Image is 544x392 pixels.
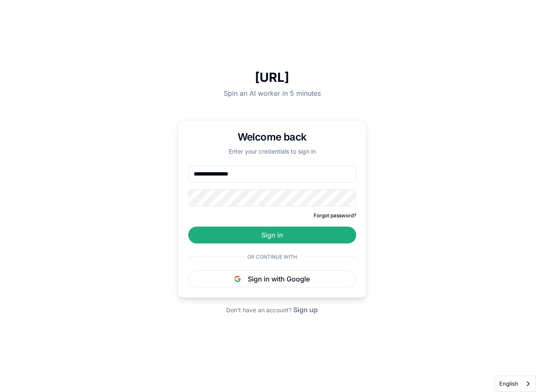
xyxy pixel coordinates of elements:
[188,270,356,287] button: Sign in with Google
[178,70,367,85] h1: [URL]
[188,227,356,243] button: Sign in
[495,376,536,392] aside: Language selected: English
[495,376,536,392] div: Language
[495,376,535,392] a: English
[188,147,356,156] p: Enter your credentials to sign in
[226,305,318,315] div: Don't have an account?
[188,130,356,144] h1: Welcome back
[314,212,356,219] button: Forgot password?
[244,254,300,260] span: Or continue with
[293,305,318,315] button: Sign up
[178,88,367,98] p: Spin an AI worker in 5 minutes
